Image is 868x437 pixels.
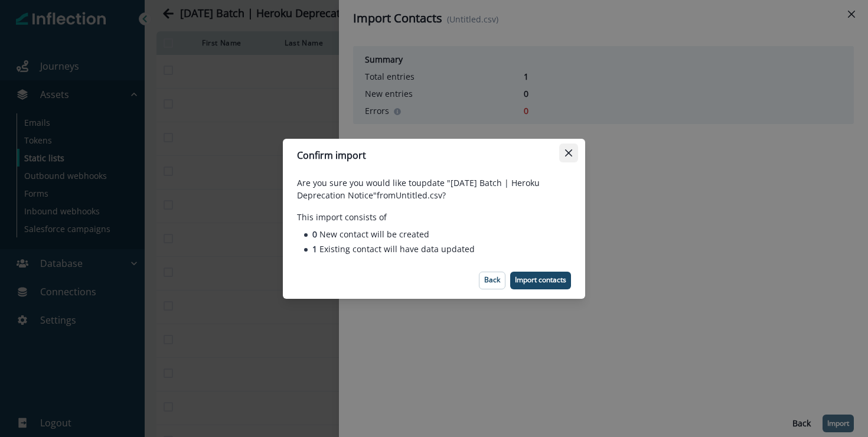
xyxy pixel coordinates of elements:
[312,243,475,255] p: Existing contact will have data updated
[312,243,319,255] span: 1
[559,144,578,162] button: Close
[479,272,505,289] button: Back
[515,276,566,284] p: Import contacts
[297,148,366,162] p: Confirm import
[312,229,319,240] span: 0
[297,177,571,201] p: Are you sure you would like to update "[DATE] Batch | Heroku Deprecation Notice" from Untitled.csv ?
[297,211,571,223] p: This import consists of
[312,228,429,240] p: New contact will be created
[510,272,571,289] button: Import contacts
[484,276,500,284] p: Back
